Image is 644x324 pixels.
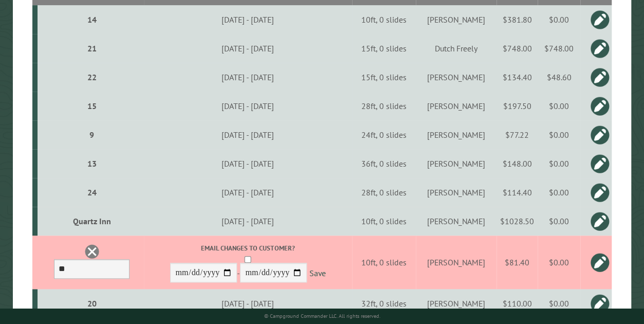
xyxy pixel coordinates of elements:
[352,34,416,63] td: 15ft, 0 slides
[496,120,538,149] td: $77.22
[352,5,416,34] td: 10ft, 0 slides
[538,178,580,207] td: $0.00
[264,313,380,319] small: © Campground Commander LLC. All rights reserved.
[145,130,351,140] div: [DATE] - [DATE]
[145,298,351,309] div: [DATE] - [DATE]
[145,43,351,53] div: [DATE] - [DATE]
[496,178,538,207] td: $114.40
[416,289,496,318] td: [PERSON_NAME]
[145,101,351,111] div: [DATE] - [DATE]
[416,63,496,92] td: [PERSON_NAME]
[42,158,142,169] div: 13
[496,289,538,318] td: $110.00
[352,207,416,236] td: 10ft, 0 slides
[352,149,416,178] td: 36ft, 0 slides
[145,187,351,197] div: [DATE] - [DATE]
[538,92,580,120] td: $0.00
[416,178,496,207] td: [PERSON_NAME]
[538,120,580,149] td: $0.00
[496,5,538,34] td: $381.80
[538,34,580,63] td: $748.00
[42,72,142,82] div: 22
[42,130,142,140] div: 9
[496,207,538,236] td: $1028.50
[538,149,580,178] td: $0.00
[538,207,580,236] td: $0.00
[416,120,496,149] td: [PERSON_NAME]
[352,92,416,120] td: 28ft, 0 slides
[416,92,496,120] td: [PERSON_NAME]
[42,298,142,309] div: 20
[145,72,351,82] div: [DATE] - [DATE]
[352,178,416,207] td: 28ft, 0 slides
[352,120,416,149] td: 24ft, 0 slides
[496,63,538,92] td: $134.40
[496,92,538,120] td: $197.50
[538,5,580,34] td: $0.00
[416,149,496,178] td: [PERSON_NAME]
[42,43,142,53] div: 21
[416,207,496,236] td: [PERSON_NAME]
[42,187,142,197] div: 24
[352,289,416,318] td: 32ft, 0 slides
[538,63,580,92] td: $48.60
[416,5,496,34] td: [PERSON_NAME]
[42,101,142,111] div: 15
[145,158,351,169] div: [DATE] - [DATE]
[145,14,351,25] div: [DATE] - [DATE]
[416,34,496,63] td: Dutch Freely
[538,289,580,318] td: $0.00
[352,236,416,289] td: 10ft, 0 slides
[145,243,351,285] div: -
[416,236,496,289] td: [PERSON_NAME]
[496,236,538,289] td: $81.40
[84,244,100,259] a: Delete this reservation
[42,216,142,226] div: Quartz Inn
[42,14,142,25] div: 14
[496,149,538,178] td: $148.00
[496,34,538,63] td: $748.00
[352,63,416,92] td: 15ft, 0 slides
[145,243,351,253] label: Email changes to customer?
[309,268,325,278] a: Save
[145,216,351,226] div: [DATE] - [DATE]
[538,236,580,289] td: $0.00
